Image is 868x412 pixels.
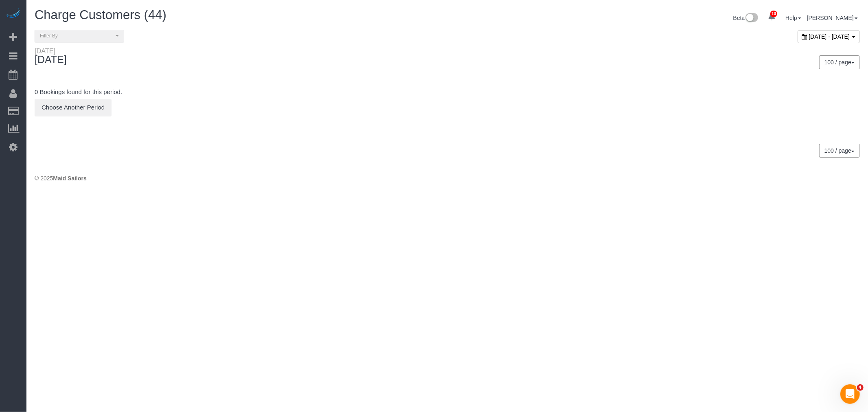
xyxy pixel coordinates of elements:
[819,55,860,69] button: 100 / page
[35,48,75,66] div: [DATE]
[745,13,758,24] img: New interface
[820,144,860,158] nav: Pagination navigation
[819,144,860,158] button: 100 / page
[770,11,777,17] span: 10
[785,15,801,21] a: Help
[35,48,67,54] div: [DATE]
[35,174,860,182] div: © 2025
[53,175,86,182] strong: Maid Sailors
[809,33,850,40] span: [DATE] - [DATE]
[35,89,860,96] h4: 0 Bookings found for this period.
[35,99,112,116] button: Choose Another Period
[820,55,860,69] nav: Pagination navigation
[807,15,858,21] a: [PERSON_NAME]
[764,8,780,26] a: 10
[840,384,860,404] iframe: Intercom live chat
[5,8,21,20] img: Automaid Logo
[35,8,166,22] span: Charge Customers (44)
[35,30,124,42] button: Filter By
[733,15,759,21] a: Beta
[40,33,114,39] span: Filter By
[857,384,864,391] span: 4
